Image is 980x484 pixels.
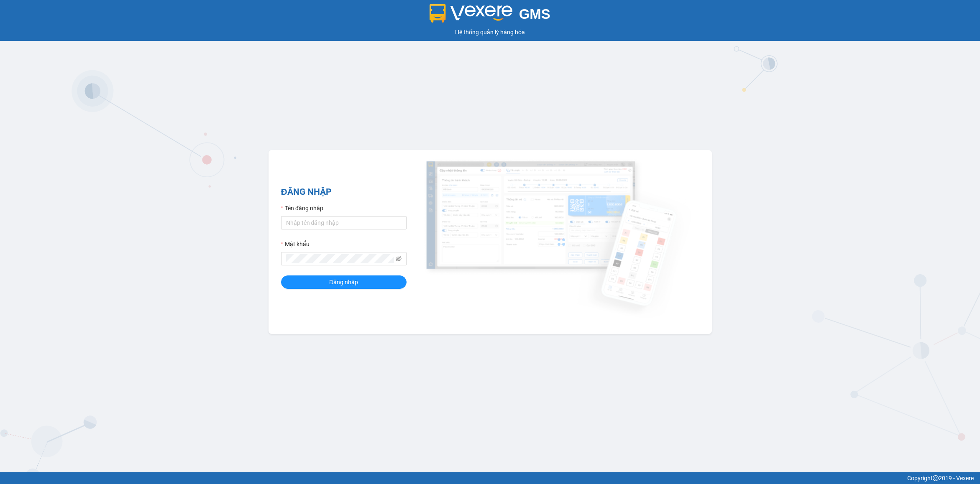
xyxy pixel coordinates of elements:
a: GMS [430,13,550,19]
button: Đăng nhập [281,275,407,289]
span: GMS [519,6,550,22]
img: logo 2 [430,4,512,23]
span: Đăng nhập [329,278,358,287]
label: Mật khẩu [281,239,310,249]
input: Tên đăng nhập [281,216,407,229]
span: copyright [933,475,939,481]
h2: ĐĂNG NHẬP [281,185,407,199]
div: Copyright 2019 - Vexere [6,474,974,483]
span: eye-invisible [396,256,402,262]
input: Mật khẩu [286,254,394,263]
div: Hệ thống quản lý hàng hóa [2,28,978,37]
label: Tên đăng nhập [281,204,323,213]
